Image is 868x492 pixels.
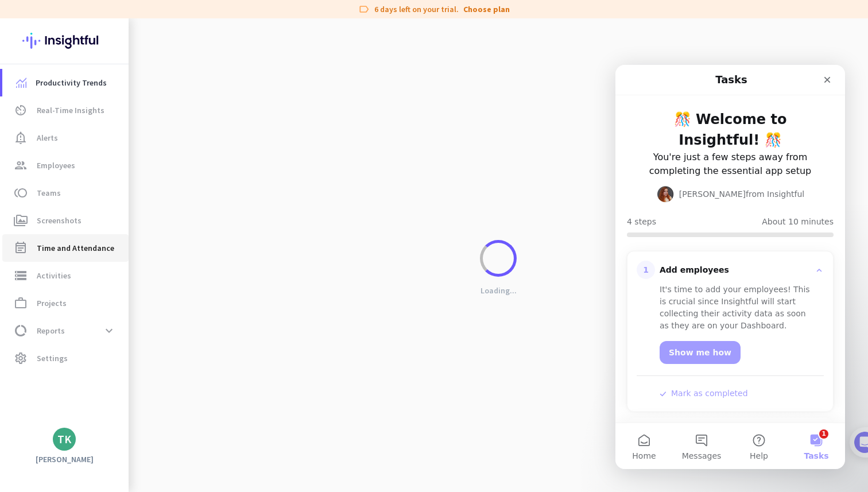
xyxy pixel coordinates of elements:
[14,269,28,282] i: storage
[2,234,129,262] a: event_noteTime and Attendance
[14,158,28,172] i: group
[2,179,129,207] a: tollTeams
[14,351,28,365] i: settings
[37,186,61,200] span: Teams
[14,186,28,200] i: toll
[358,3,370,15] i: label
[37,131,58,145] span: Alerts
[99,320,119,341] button: expand_more
[2,262,129,289] a: storageActivities
[2,152,129,179] a: groupEmployees
[37,103,104,117] span: Real-Time Insights
[2,317,129,344] a: data_usageReportsexpand_more
[2,207,129,234] a: perm_mediaScreenshots
[37,269,71,282] span: Activities
[2,124,129,152] a: notification_importantAlerts
[2,344,129,372] a: settingsSettings
[480,285,517,296] p: Loading...
[463,3,510,15] a: Choose plan
[22,18,106,63] img: Insightful logo
[37,158,75,172] span: Employees
[14,131,28,145] i: notification_important
[2,69,129,96] a: menu-itemProductivity Trends
[57,433,71,445] div: TK
[14,241,28,255] i: event_note
[16,78,26,88] img: menu-item
[615,65,845,469] iframe: Intercom live chat
[37,214,82,227] span: Screenshots
[14,103,28,117] i: av_timer
[37,324,65,338] span: Reports
[14,214,28,227] i: perm_media
[2,289,129,317] a: work_outlineProjects
[36,76,107,90] span: Productivity Trends
[2,96,129,124] a: av_timerReal-Time Insights
[14,324,28,338] i: data_usage
[14,296,28,310] i: work_outline
[37,296,67,310] span: Projects
[37,351,68,365] span: Settings
[37,241,114,255] span: Time and Attendance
